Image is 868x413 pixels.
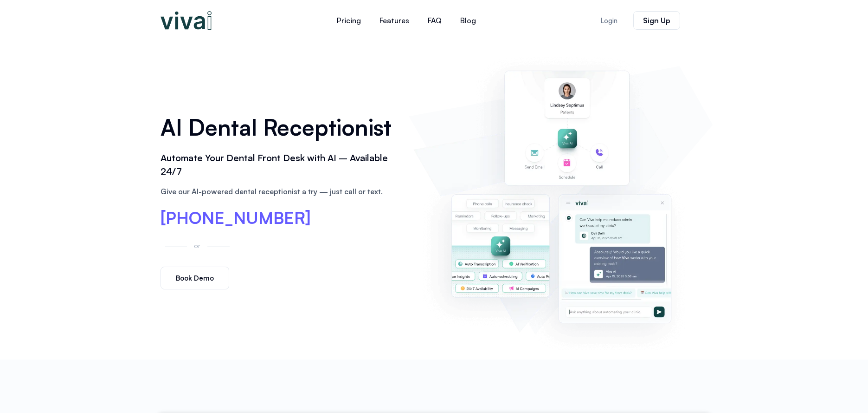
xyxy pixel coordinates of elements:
[176,275,214,282] span: Book Demo
[328,9,370,32] a: Pricing
[643,17,670,24] span: Sign Up
[161,151,400,178] h2: Automate Your Dental Front Desk with AI – Available 24/7
[633,11,680,30] a: Sign Up
[418,9,451,32] a: FAQ
[451,9,485,32] a: Blog
[413,50,707,350] img: AI dental receptionist dashboard – virtual receptionist dental office
[600,17,617,24] span: Login
[192,240,203,251] p: or
[589,12,629,30] a: Login
[161,111,400,144] h1: AI Dental Receptionist
[161,210,311,226] a: [PHONE_NUMBER]
[161,186,400,197] p: Give our AI-powered dental receptionist a try — just call or text.
[370,9,418,32] a: Features
[272,9,541,32] nav: Menu
[161,267,229,289] a: Book Demo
